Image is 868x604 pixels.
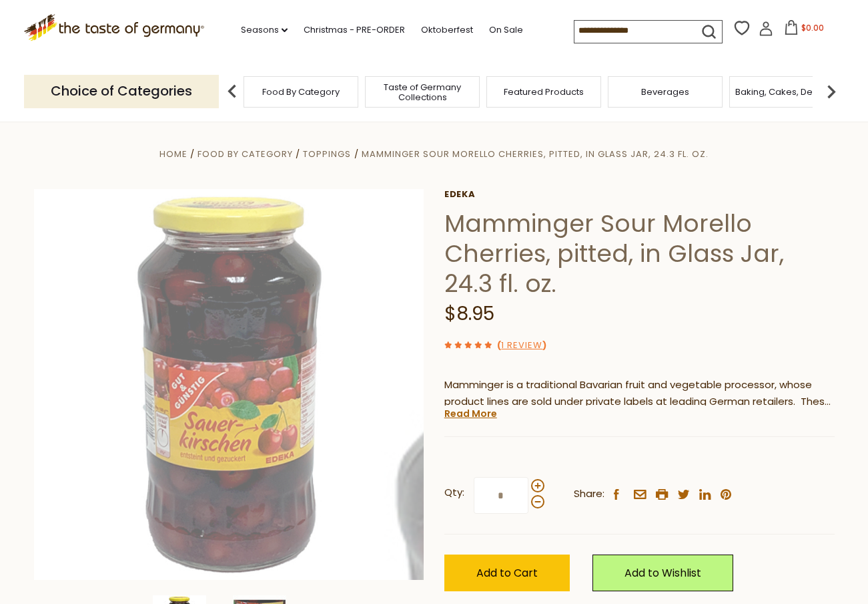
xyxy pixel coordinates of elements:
[362,148,709,160] a: Mamminger Sour Morello Cherries, pitted, in Glass Jar, 24.3 fl. oz.
[504,87,584,97] a: Featured Products
[497,339,546,351] span: ( )
[444,555,570,591] button: Add to Cart
[34,189,424,580] img: Mamminger Sour Morello Cherries, pitted, in Glass Jar, 24.3 fl. oz.
[444,407,497,420] a: Read More
[444,208,835,299] h1: Mamminger Sour Morello Cherries, pitted, in Glass Jar, 24.3 fl. oz.
[159,148,187,160] a: Home
[444,377,835,410] p: Mamminger is a traditional Bavarian fruit and vegetable processor, whose product lines are sold u...
[421,23,473,37] a: Oktoberfest
[592,555,733,591] a: Add to Wishlist
[735,87,839,97] a: Baking, Cakes, Desserts
[489,23,523,37] a: On Sale
[476,565,538,581] span: Add to Cart
[219,78,246,105] img: previous arrow
[197,148,293,160] a: Food By Category
[501,339,542,353] a: 1 Review
[262,87,340,97] a: Food By Category
[304,23,405,37] a: Christmas - PRE-ORDER
[641,87,689,97] a: Beverages
[818,78,845,105] img: next arrow
[776,20,833,40] button: $0.00
[24,75,219,108] p: Choice of Categories
[303,148,351,160] a: Toppings
[444,301,494,327] span: $8.95
[574,486,604,502] span: Share:
[801,22,824,33] span: $0.00
[444,484,464,501] strong: Qty:
[241,23,288,37] a: Seasons
[474,477,528,514] input: Qty:
[444,189,835,200] a: Edeka
[369,82,476,102] a: Taste of Germany Collections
